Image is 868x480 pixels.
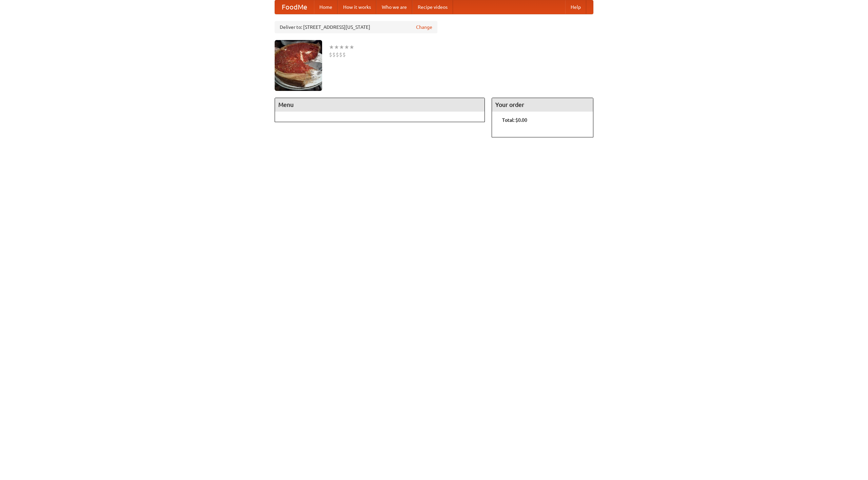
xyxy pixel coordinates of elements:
[344,43,349,51] li: ★
[376,0,412,14] a: Who we are
[314,0,338,14] a: Home
[342,51,346,58] li: $
[339,51,342,58] li: $
[565,0,586,14] a: Help
[338,0,376,14] a: How it works
[275,40,322,91] img: angular.jpg
[329,51,332,58] li: $
[349,43,354,51] li: ★
[275,0,314,14] a: FoodMe
[492,98,593,112] h4: Your order
[412,0,453,14] a: Recipe videos
[416,24,432,31] a: Change
[336,51,339,58] li: $
[329,43,334,51] li: ★
[332,51,336,58] li: $
[502,117,527,123] b: Total: $0.00
[334,43,339,51] li: ★
[275,98,485,112] h4: Menu
[339,43,344,51] li: ★
[275,21,437,33] div: Deliver to: [STREET_ADDRESS][US_STATE]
